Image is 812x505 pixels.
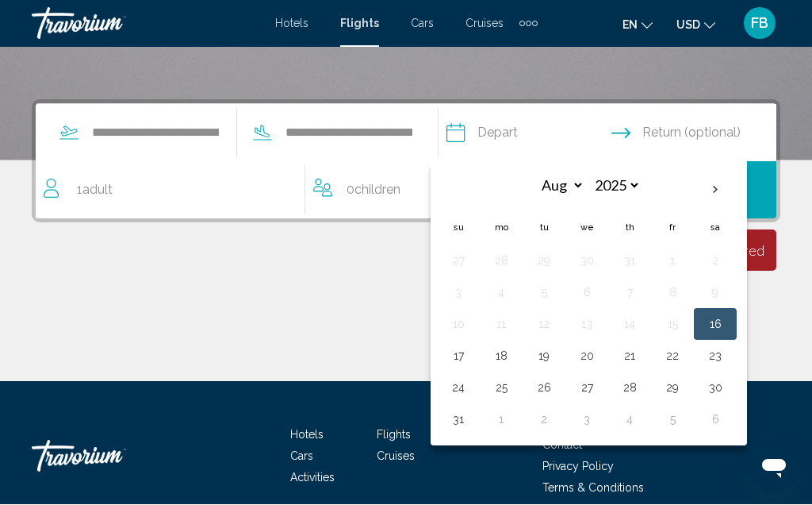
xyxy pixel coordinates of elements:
[574,409,599,431] button: Day 3
[617,282,642,304] button: Day 7
[488,250,514,272] button: Day 28
[574,250,599,272] button: Day 30
[694,172,737,209] button: Next month
[290,450,313,463] a: Cars
[32,8,259,40] a: Travorium
[275,17,308,30] a: Hotels
[377,429,411,441] a: Flights
[703,377,728,399] button: Day 30
[36,104,776,219] div: Search widget
[446,409,471,431] button: Day 31
[340,17,379,30] a: Flights
[617,314,642,336] button: Day 14
[488,282,514,304] button: Day 4
[739,7,780,40] button: User Menu
[82,183,113,198] span: Adult
[660,282,685,304] button: Day 8
[531,377,557,399] button: Day 26
[574,345,599,368] button: Day 20
[531,345,557,368] button: Day 19
[446,250,471,272] button: Day 27
[660,345,685,368] button: Day 22
[642,122,741,145] span: Return (optional)
[533,172,584,200] select: Select month
[617,345,642,368] button: Day 21
[488,345,514,368] button: Day 18
[617,250,642,272] button: Day 31
[36,162,592,219] button: Travelers: 1 adult, 0 children
[446,282,471,304] button: Day 3
[703,314,728,336] button: Day 16
[703,409,728,431] button: Day 6
[531,250,557,272] button: Day 29
[751,16,768,32] span: FB
[531,409,557,431] button: Day 2
[290,472,335,484] a: Activities
[542,461,614,473] a: Privacy Policy
[703,282,728,304] button: Day 9
[660,409,685,431] button: Day 5
[465,17,504,30] a: Cruises
[617,409,642,431] button: Day 4
[611,105,776,162] button: Return date
[377,450,415,463] a: Cruises
[446,345,471,368] button: Day 17
[354,183,400,198] span: Children
[617,377,642,399] button: Day 28
[531,314,557,336] button: Day 12
[660,377,685,399] button: Day 29
[574,282,599,304] button: Day 6
[589,172,641,200] select: Select year
[519,11,538,37] button: Extra navigation items
[488,409,514,431] button: Day 1
[660,314,685,336] button: Day 15
[660,250,685,272] button: Day 1
[574,314,599,336] button: Day 13
[749,441,799,492] iframe: Button to launch messaging window
[446,105,611,162] button: Depart date
[531,282,557,304] button: Day 5
[703,250,728,272] button: Day 2
[622,19,638,32] span: en
[446,377,471,399] button: Day 24
[703,345,728,368] button: Day 23
[574,377,599,399] button: Day 27
[77,179,113,202] span: 1
[347,179,400,202] span: 0
[676,19,700,32] span: USD
[446,314,471,336] button: Day 10
[542,482,644,495] a: Terms & Conditions
[488,314,514,336] button: Day 11
[488,377,514,399] button: Day 25
[32,433,190,480] a: Travorium
[676,13,715,37] button: Change currency
[290,429,324,441] a: Hotels
[622,13,653,37] button: Change language
[411,17,434,30] a: Cars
